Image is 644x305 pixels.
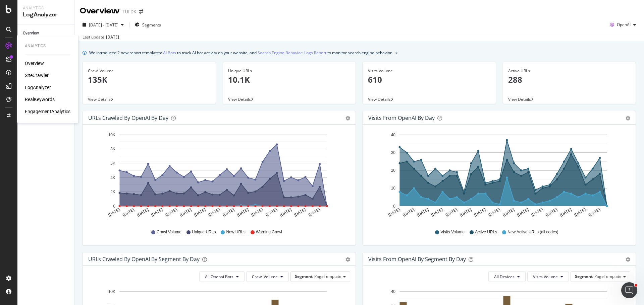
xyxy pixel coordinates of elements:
[208,207,221,218] text: [DATE]
[258,49,326,56] a: Search Engine Behavior: Logs Report
[108,133,115,137] text: 10K
[25,108,70,115] a: EngagementAnalytics
[107,207,121,218] text: [DATE]
[617,22,631,27] span: OpenAI
[293,207,307,218] text: [DATE]
[25,84,51,91] a: LogAnalyzer
[621,282,637,298] iframe: Intercom live chat
[110,161,115,166] text: 6K
[80,5,120,17] div: Overview
[106,34,119,40] div: [DATE]
[192,229,216,235] span: Unique URLs
[391,289,396,294] text: 40
[516,207,530,218] text: [DATE]
[88,96,111,102] span: View Details
[25,60,44,67] a: Overview
[110,189,115,194] text: 2K
[308,207,321,218] text: [DATE]
[607,19,639,30] button: OpenAI
[122,8,137,15] div: TUI DK
[236,207,250,218] text: [DATE]
[508,96,531,102] span: View Details
[368,115,435,121] div: Visits from OpenAI by day
[588,207,601,218] text: [DATE]
[295,274,313,279] span: Segment
[494,274,515,280] span: All Devices
[391,168,396,173] text: 20
[23,11,69,19] div: LogAnalyzer
[251,207,264,218] text: [DATE]
[391,186,396,191] text: 10
[193,207,207,218] text: [DATE]
[88,130,348,223] div: A chart.
[473,207,487,218] text: [DATE]
[459,207,472,218] text: [DATE]
[25,43,70,49] div: Analytics
[157,229,181,235] span: Crawl Volume
[368,68,491,74] div: Visits Volume
[626,116,630,121] div: gear
[23,30,69,37] a: Overview
[110,147,115,152] text: 8K
[142,22,161,28] span: Segments
[222,207,235,218] text: [DATE]
[533,274,558,280] span: Visits Volume
[345,116,350,121] div: gear
[314,274,341,279] span: PageTemplate
[108,289,115,294] text: 10K
[88,256,200,262] div: URLs Crawled by OpenAI By Segment By Day
[394,48,399,58] button: close banner
[440,229,465,235] span: Visits Volume
[402,207,415,218] text: [DATE]
[136,207,150,218] text: [DATE]
[531,207,544,218] text: [DATE]
[256,229,282,235] span: Warning Crawl
[430,207,444,218] text: [DATE]
[393,204,395,209] text: 0
[416,207,430,218] text: [DATE]
[475,229,497,235] span: Active URLs
[150,207,164,218] text: [DATE]
[88,68,211,74] div: Crawl Volume
[279,207,292,218] text: [DATE]
[368,96,391,102] span: View Details
[23,30,39,37] div: Overview
[179,207,192,218] text: [DATE]
[573,207,587,218] text: [DATE]
[80,19,126,30] button: [DATE] - [DATE]
[228,74,351,85] p: 10.1K
[368,256,466,262] div: Visits from OpenAI By Segment By Day
[488,207,501,218] text: [DATE]
[445,207,458,218] text: [DATE]
[89,49,393,56] div: We introduced 2 new report templates: to track AI bot activity on your website, and to monitor se...
[502,207,515,218] text: [DATE]
[345,257,350,262] div: gear
[165,207,178,218] text: [DATE]
[507,229,558,235] span: New Active URLs (all codes)
[25,72,49,79] a: SiteCrawler
[594,274,622,279] span: PageTemplate
[139,9,143,14] div: arrow-right-arrow-left
[228,96,251,102] span: View Details
[265,207,278,218] text: [DATE]
[391,133,396,137] text: 40
[163,49,176,56] a: AI Bots
[508,68,631,74] div: Active URLs
[88,74,211,85] p: 135K
[88,115,168,121] div: URLs Crawled by OpenAI by day
[508,74,631,85] p: 288
[626,257,630,262] div: gear
[252,274,278,280] span: Crawl Volume
[110,175,115,180] text: 4K
[368,130,628,223] svg: A chart.
[545,207,558,218] text: [DATE]
[113,204,115,209] text: 0
[25,96,55,103] a: RealKeywords
[368,74,491,85] p: 610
